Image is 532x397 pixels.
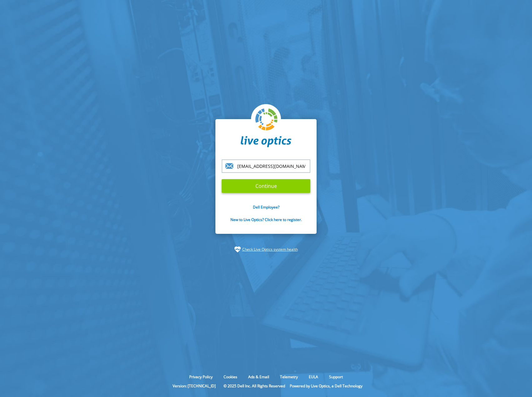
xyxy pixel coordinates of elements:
li: © 2025 Dell Inc. All Rights Reserved [220,383,288,389]
a: Telemetry [275,374,303,379]
a: New to Live Optics? Click here to register. [230,217,302,222]
li: Version: [TECHNICAL_ID] [170,383,219,389]
a: Privacy Policy [185,374,217,379]
img: liveoptics-word.svg [241,136,291,147]
a: Cookies [219,374,242,379]
a: EULA [304,374,323,379]
img: liveoptics-logo.svg [255,108,278,131]
li: Powered by Live Optics, a Dell Technology [290,383,362,389]
a: Check Live Optics system health [242,246,298,253]
a: Support [324,374,347,379]
input: email@address.com [222,159,310,173]
img: status-check-icon.svg [234,246,241,253]
a: Ads & Email [244,374,274,379]
a: Dell Employee? [253,204,279,210]
input: Continue [222,179,310,193]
